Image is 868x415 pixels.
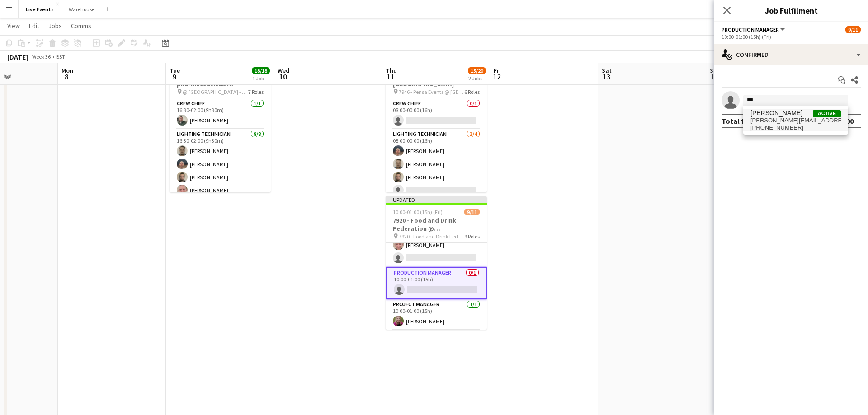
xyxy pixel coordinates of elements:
span: Sat [602,66,612,75]
span: Edit [29,22,39,30]
span: 11 [384,71,397,82]
span: 7946 - Pensa Events @ [GEOGRAPHIC_DATA] [399,89,464,95]
span: Chris Randall [750,109,802,117]
span: 13 [600,71,612,82]
div: 10:00-01:00 (15h) (Fri) [722,33,861,40]
span: 12 [492,71,501,82]
span: Tue [170,66,180,75]
span: 6 Roles [464,89,480,95]
span: 10 [276,71,289,82]
span: Wed [278,66,289,75]
a: Edit [25,20,43,32]
span: 14 [708,71,721,82]
span: 9/11 [845,26,861,33]
span: Fri [494,66,501,75]
span: Comms [71,22,91,30]
h3: 7920 - Food and Drink Federation @ [GEOGRAPHIC_DATA] [386,216,487,233]
button: Warehouse [61,0,102,18]
span: Sun [710,66,721,75]
app-card-role: Crew Chief0/108:00-00:00 (16h) [386,98,487,129]
span: 8 [60,71,73,82]
app-card-role: Lighting Technician3/408:00-00:00 (16h)[PERSON_NAME][PERSON_NAME][PERSON_NAME] [386,129,487,199]
div: BST [56,53,65,60]
span: 9 [168,71,180,82]
span: 15/20 [468,67,486,74]
app-card-role: Crew Chief1/116:30-02:00 (9h30m)[PERSON_NAME] [170,98,271,129]
app-card-role: Production Manager0/110:00-01:00 (15h) [386,267,487,299]
span: 9 Roles [464,233,480,240]
div: [DATE] [7,52,28,61]
app-job-card: Updated10:00-01:00 (15h) (Fri)9/117920 - Food and Drink Federation @ [GEOGRAPHIC_DATA] 7920 - Foo... [386,196,487,330]
a: Jobs [45,20,66,32]
div: Total fee [722,117,752,126]
span: 7920 - Food and Drink Federation @ [GEOGRAPHIC_DATA] [399,233,464,240]
span: View [7,22,20,30]
button: Production Manager [722,26,786,33]
app-job-card: 08:00-00:00 (16h) (Fri)6/97946 - Pensa Events @ [GEOGRAPHIC_DATA] 7946 - Pensa Events @ [GEOGRAPH... [386,59,487,192]
span: chris.randall@wiseproductions.co.uk [750,117,841,124]
div: Confirmed [714,44,868,65]
a: View [4,20,24,32]
span: Mon [61,66,73,75]
span: Active [813,110,841,117]
span: 10:00-01:00 (15h) (Fri) [393,209,443,215]
a: Comms [67,20,95,32]
span: 9/11 [464,209,480,215]
span: 18/18 [252,67,270,74]
span: Production Manager [722,26,779,33]
div: 2 Jobs [468,75,486,82]
app-card-role: Lighting Technician1/210:00-01:00 (15h)[PERSON_NAME] [386,223,487,267]
span: 7 Roles [248,89,264,95]
app-card-role: Lighting Technician8/816:30-02:00 (9h30m)[PERSON_NAME][PERSON_NAME][PERSON_NAME][PERSON_NAME] [170,129,271,252]
span: +447773000795 [750,124,841,131]
span: @ [GEOGRAPHIC_DATA] - 7917 [183,89,248,95]
span: Thu [386,66,397,75]
div: Updated [386,196,487,203]
h3: Job Fulfilment [714,5,868,16]
app-job-card: 16:30-02:00 (9h30m) (Wed)18/187917 - Novartis pharmaceuticals Corporation @ [GEOGRAPHIC_DATA] @ [... [170,59,271,192]
app-card-role: Project Manager1/110:00-01:00 (15h)[PERSON_NAME] [386,299,487,330]
button: Live Events [19,0,61,18]
span: Jobs [48,22,62,30]
span: Week 36 [30,53,52,60]
div: 1 Job [252,75,269,82]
